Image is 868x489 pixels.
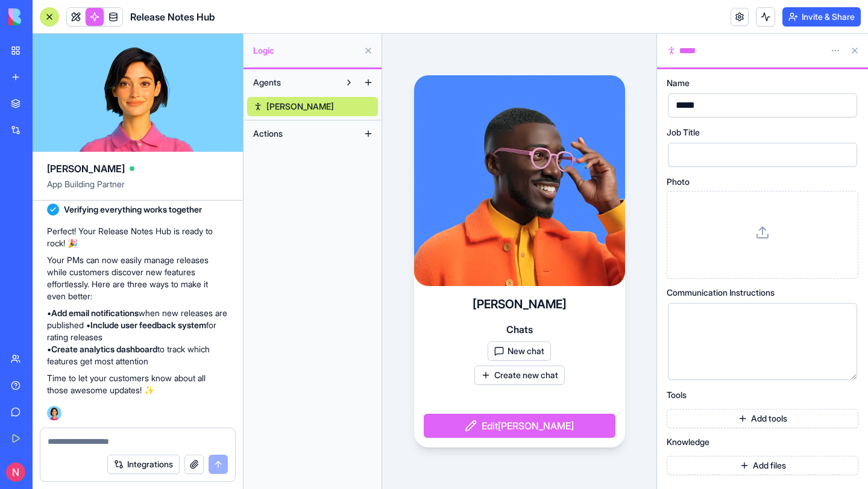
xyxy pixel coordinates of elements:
[424,414,615,438] button: Edit[PERSON_NAME]
[253,128,283,140] span: Actions
[782,7,861,26] button: Invite & Share
[47,161,125,176] span: [PERSON_NAME]
[266,101,334,113] span: [PERSON_NAME]
[247,124,359,143] button: Actions
[247,97,378,116] a: [PERSON_NAME]
[107,455,180,474] button: Integrations
[667,456,858,475] button: Add files
[667,79,690,87] span: Name
[130,10,215,24] span: Release Notes Hub
[253,76,281,89] span: Agents
[667,438,709,446] span: Knowledge
[47,372,228,396] p: Time to let your customers know about all those awesome updates! ✨
[506,322,533,337] span: Chats
[51,344,157,354] strong: Create analytics dashboard
[47,406,61,420] img: Ella_00000_wcx2te.png
[64,204,202,216] span: Verifying everything works together
[47,225,228,249] p: Perfect! Your Release Notes Hub is ready to rock! 🎉
[47,178,228,200] span: App Building Partner
[47,254,228,302] p: Your PMs can now easily manage releases while customers discover new features effortlessly. Here ...
[667,128,700,137] span: Job Title
[51,308,139,318] strong: Add email notifications
[667,409,858,428] button: Add tools
[473,296,567,313] h4: [PERSON_NAME]
[474,366,565,385] button: Create new chat
[6,463,25,482] img: ACg8ocLcociyy9znLq--h6yEi2cYg3E6pP5UTMLYLOfNa3QwLQ1bTA=s96-c
[47,307,228,367] p: • when new releases are published • for rating releases • to track which features get most attention
[667,178,690,186] span: Photo
[90,320,206,330] strong: Include user feedback system
[253,45,359,57] span: Logic
[667,391,687,399] span: Tools
[8,8,83,25] img: logo
[488,341,551,361] button: New chat
[667,288,775,297] span: Communication Instructions
[247,73,339,92] button: Agents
